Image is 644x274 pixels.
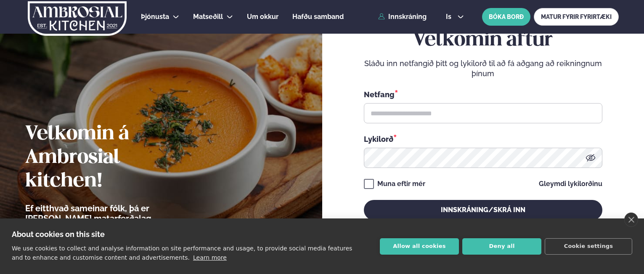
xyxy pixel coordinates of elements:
strong: About cookies on this site [12,230,105,239]
div: Netfang [364,89,602,100]
a: Þjónusta [141,12,169,22]
h2: Velkomin á Ambrosial kitchen! [25,122,200,193]
button: Innskráning/Skrá inn [364,200,602,220]
span: is [446,13,454,20]
a: Gleymdi lykilorðinu [539,181,602,187]
span: Þjónusta [141,13,169,21]
p: We use cookies to collect and analyse information on site performance and usage, to provide socia... [12,245,352,261]
button: BÓKA BORÐ [482,8,530,26]
h2: Velkomin aftur [364,29,602,52]
button: is [439,13,471,20]
a: Hafðu samband [292,12,344,22]
span: Hafðu samband [292,13,344,21]
p: Ef eitthvað sameinar fólk, þá er [PERSON_NAME] matarferðalag. [25,203,200,223]
a: Um okkur [247,12,278,22]
span: Um okkur [247,13,278,21]
a: close [624,213,638,227]
a: MATUR FYRIR FYRIRTÆKI [534,8,619,26]
div: Lykilorð [364,133,602,144]
p: Sláðu inn netfangið þitt og lykilorð til að fá aðgang að reikningnum þínum [364,59,602,79]
a: Innskráning [378,13,427,21]
span: Matseðill [193,13,223,21]
a: Learn more [193,254,227,261]
button: Cookie settings [545,238,632,255]
a: Matseðill [193,12,223,22]
button: Deny all [462,238,541,255]
button: Allow all cookies [380,238,459,255]
img: logo [27,1,127,36]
